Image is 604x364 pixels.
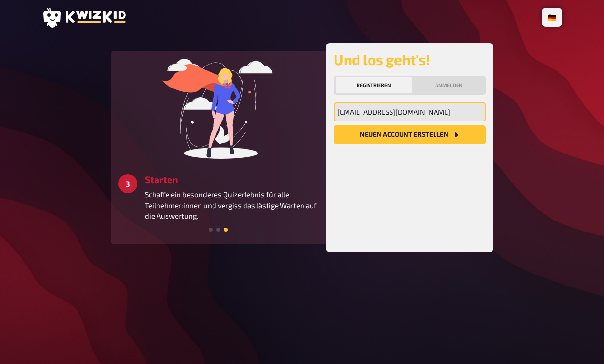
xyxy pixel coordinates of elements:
[334,125,486,144] button: Neuen Account Erstellen
[544,10,560,25] li: 🇩🇪
[118,174,137,193] div: 3
[336,77,412,93] button: Registrieren
[334,102,486,121] input: Meine Emailadresse
[146,58,290,159] img: start
[414,77,484,93] button: Anmelden
[145,174,318,185] h3: Starten
[145,189,318,221] p: Schaffe ein besonderes Quizerlebnis für alle Teilnehmer:innen und vergiss das lästige Warten auf ...
[334,51,486,68] h2: Und los geht's!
